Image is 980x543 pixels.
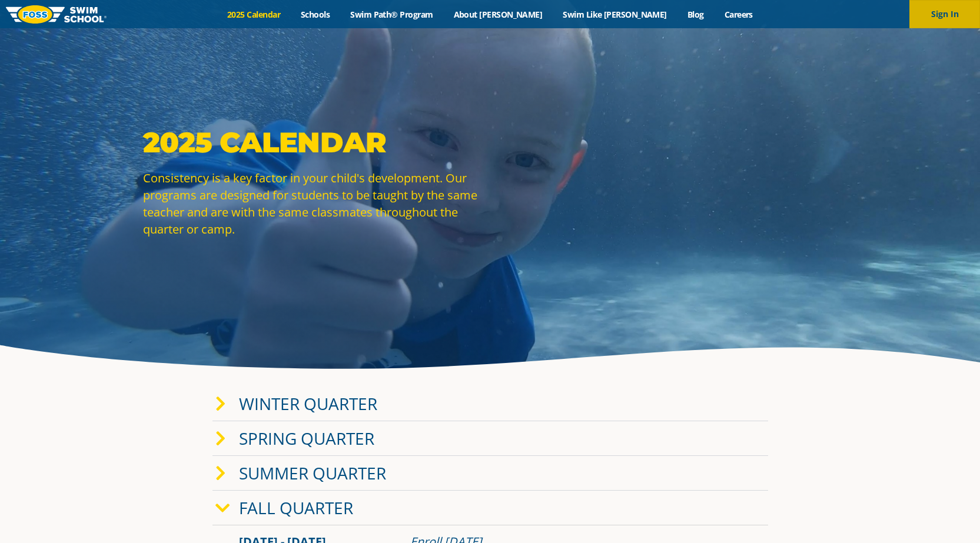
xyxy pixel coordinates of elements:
[143,125,386,159] strong: 2025 Calendar
[340,9,443,20] a: Swim Path® Program
[239,427,374,449] a: Spring Quarter
[714,9,763,20] a: Careers
[239,497,353,519] a: Fall Quarter
[6,5,107,24] img: FOSS Swim School Logo
[291,9,340,20] a: Schools
[143,169,484,238] p: Consistency is a key factor in your child's development. Our programs are designed for students t...
[239,392,377,415] a: Winter Quarter
[553,9,677,20] a: Swim Like [PERSON_NAME]
[217,9,291,20] a: 2025 Calendar
[239,462,386,484] a: Summer Quarter
[677,9,714,20] a: Blog
[443,9,553,20] a: About [PERSON_NAME]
